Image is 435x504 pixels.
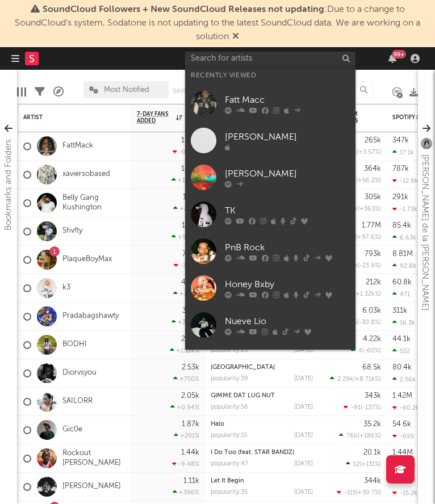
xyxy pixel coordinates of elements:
[392,319,415,326] div: 16.3k
[339,432,381,439] div: ( )
[182,364,199,371] div: 2.53k
[351,347,381,354] div: ( )
[172,318,199,326] div: +3.24 %
[137,111,173,124] span: 7-Day Fans Added
[181,279,199,286] div: 4.16k
[357,234,379,241] span: +97.6 %
[104,86,149,94] span: Most Notified
[336,205,381,212] div: ( )
[185,85,355,122] a: Fatt Macc
[225,241,350,255] div: PnB Rock
[225,315,350,329] div: Nueve Lio
[211,364,313,371] div: Flat Shoals Rd
[392,279,412,286] div: 60.8k
[62,170,110,179] a: xaviersobased
[62,368,97,378] a: Diorvsyou
[358,149,379,156] span: +3.57 %
[211,404,248,410] div: popularity: 56
[173,148,199,156] div: -0.43 %
[337,489,381,496] div: ( )
[392,137,409,144] div: 347k
[183,194,199,201] div: 13.1k
[62,283,70,293] a: k3
[337,376,353,383] span: 2.29k
[17,75,26,108] div: Edit Columns
[362,364,381,371] div: 68.5k
[181,335,199,343] div: 2.74k
[172,177,199,184] div: +14.4 %
[62,312,119,321] a: Pradabagshawty
[172,460,199,468] div: -9.48 %
[23,114,108,121] div: Artist
[15,5,420,41] span: : Due to a change to SoundCloud's system, Sodatone is not updating to the latest SoundCloud data....
[211,393,275,399] a: GIMME DAT LUG NUT
[62,449,126,468] a: Rockout [PERSON_NAME]
[62,255,112,264] a: PlaqueBoyMax
[225,94,350,107] div: Fatt Macc
[366,279,381,286] div: 212k
[185,270,355,306] a: Honey Bxby
[364,165,381,173] div: 364k
[182,250,199,258] div: 7.71k
[2,139,15,230] div: Bookmarks and Folders
[388,54,396,63] button: 99+
[331,290,381,297] div: ( )
[333,148,381,156] div: ( )
[333,233,381,241] div: ( )
[346,460,381,468] div: ( )
[358,348,362,354] span: 4
[392,449,413,456] div: 1.44M
[392,177,418,184] div: -12.9k
[294,404,313,410] div: [DATE]
[232,32,239,41] span: Dismiss
[181,137,199,144] div: 18.9k
[62,226,82,236] a: Shvfty
[392,404,419,411] div: -60.2k
[62,194,126,213] a: Belly Gang Kushington
[392,291,410,298] div: 471
[392,205,417,213] div: -1.73k
[173,290,199,297] div: +228 %
[174,432,199,439] div: +201 %
[392,421,411,428] div: 54.6k
[185,52,355,66] input: Search for artists
[173,205,199,212] div: +230 %
[365,392,381,400] div: 343k
[392,335,411,343] div: 44.1k
[185,122,355,159] a: [PERSON_NAME]
[211,347,248,354] div: popularity: 23
[174,262,199,269] div: -34.1 %
[173,375,199,383] div: +750 %
[182,307,199,314] div: 3.12k
[211,478,313,484] div: Let It Begin
[173,489,199,496] div: +396 %
[392,194,408,201] div: 291k
[181,392,199,400] div: 2.05k
[62,482,121,492] a: [PERSON_NAME]
[294,347,313,354] div: [DATE]
[362,307,381,314] div: 6.03k
[392,347,410,355] div: 552
[362,222,381,229] div: 1.77M
[342,318,381,326] div: ( )
[211,478,244,484] a: Let It Begin
[62,397,93,406] a: SAILORR
[364,477,381,485] div: 344k
[359,263,379,269] span: -23.9 %
[53,75,64,108] div: A&R Pipeline
[62,141,93,151] a: FattMack
[392,250,413,258] div: 8.81M
[185,233,355,270] a: PnB Rock
[392,149,414,156] div: 17.1k
[211,421,313,427] div: Halo
[225,131,350,144] div: [PERSON_NAME]
[172,233,199,241] div: +92.5 %
[332,177,381,184] div: ( )
[359,320,379,326] span: -30.8 %
[62,425,82,435] a: Gic0e
[392,489,417,497] div: -15.2k
[392,376,416,383] div: 2.56k
[359,206,379,212] span: +363 %
[392,222,411,229] div: 85.4k
[344,490,356,496] span: -115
